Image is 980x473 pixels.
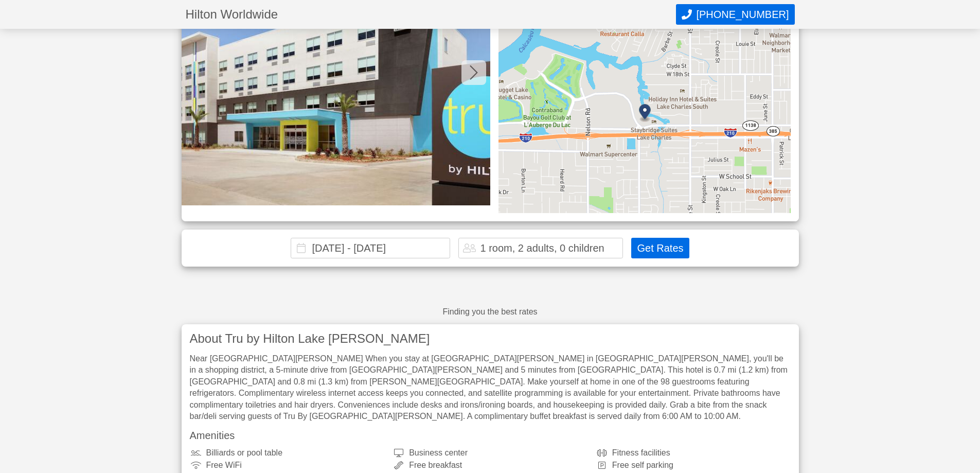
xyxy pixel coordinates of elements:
[676,4,794,25] button: Call
[596,449,791,457] div: Fitness facilities
[393,449,587,457] div: Business center
[190,430,791,441] h3: Amenities
[596,461,791,469] div: Free self parking
[631,238,689,258] button: Get Rates
[696,9,789,21] span: [PHONE_NUMBER]
[190,461,385,469] div: Free WiFi
[291,238,450,258] input: Choose Dates
[498,28,791,213] img: map
[190,332,791,345] h3: About Tru by Hilton Lake [PERSON_NAME]
[480,243,604,253] div: 1 room, 2 adults, 0 children
[190,449,385,457] div: Billiards or pool table
[393,461,587,469] div: Free breakfast
[190,353,791,422] div: Near [GEOGRAPHIC_DATA][PERSON_NAME] When you stay at [GEOGRAPHIC_DATA][PERSON_NAME] in [GEOGRAPHI...
[186,8,676,21] h1: Hilton Worldwide
[442,308,537,316] div: Finding you the best rates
